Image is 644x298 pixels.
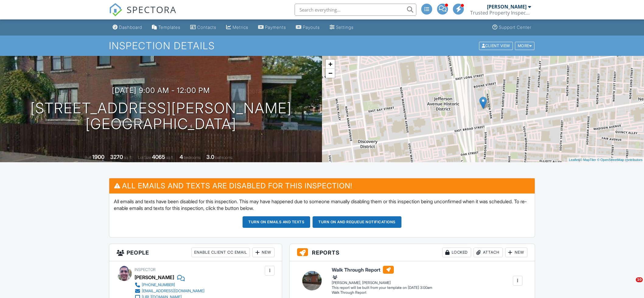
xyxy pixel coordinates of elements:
[326,69,335,78] a: Zoom out
[138,155,151,160] span: Lot Size
[152,154,165,160] div: 4065
[109,3,122,16] img: The Best Home Inspection Software - Spectora
[515,42,535,50] div: More
[215,155,233,160] span: bathrooms
[478,43,514,48] a: Client View
[636,277,643,282] span: 10
[112,86,210,94] h3: [DATE] 9:00 am - 12:00 pm
[188,22,219,33] a: Contacts
[332,266,432,274] h6: Walk Through Report
[135,267,156,272] span: Inspector
[184,155,201,160] span: bedrooms
[158,25,180,30] div: Templates
[336,25,354,30] div: Settings
[149,22,183,33] a: Templates
[332,285,432,290] div: This report will be built from your template on [DATE] 3:00am
[442,248,471,257] div: Locked
[135,282,205,288] a: [PHONE_NUMBER]
[474,248,503,257] div: Attach
[85,155,91,160] span: Built
[135,288,205,294] a: [EMAIL_ADDRESS][DOMAIN_NAME]
[265,25,286,30] div: Payments
[327,22,356,33] a: Settings
[197,25,216,30] div: Contacts
[623,277,638,292] iframe: Intercom live chat
[135,273,174,282] div: [PERSON_NAME]
[326,60,335,69] a: Zoom in
[487,4,527,10] div: [PERSON_NAME]
[114,198,530,212] p: All emails and texts have been disabled for this inspection. This may have happened due to someon...
[313,216,401,228] button: Turn on and Requeue Notifications
[499,25,531,30] div: Support Center
[252,248,275,257] div: New
[505,248,527,257] div: New
[110,154,123,160] div: 3270
[332,290,432,295] div: Walk Through Report
[569,158,579,162] a: Leaflet
[293,22,322,33] a: Payouts
[243,216,310,228] button: Turn on emails and texts
[256,22,289,33] a: Payments
[567,157,644,163] div: |
[490,22,534,33] a: Support Center
[110,22,145,33] a: Dashboard
[290,244,535,261] h3: Reports
[92,154,104,160] div: 1900
[479,42,513,50] div: Client View
[580,158,596,162] a: © MapTiler
[124,155,132,160] span: sq. ft.
[166,155,174,160] span: sq.ft.
[224,22,251,33] a: Metrics
[180,154,183,160] div: 4
[470,10,531,16] div: Trusted Property Inspections, LLC
[295,4,416,16] input: Search everything...
[597,158,642,162] a: © OpenStreetMap contributors
[303,25,320,30] div: Payouts
[109,40,535,51] h1: Inspection Details
[30,100,292,132] h1: [STREET_ADDRESS][PERSON_NAME] [GEOGRAPHIC_DATA]
[109,8,177,21] a: SPECTORA
[109,244,282,261] h3: People
[206,154,214,160] div: 3.0
[109,178,535,193] h3: All emails and texts are disabled for this inspection!
[191,248,250,257] div: Enable Client CC Email
[142,289,205,293] div: [EMAIL_ADDRESS][DOMAIN_NAME]
[127,3,177,16] span: SPECTORA
[332,274,432,285] div: [PERSON_NAME], [PERSON_NAME]
[233,25,248,30] div: Metrics
[119,25,142,30] div: Dashboard
[142,283,175,287] div: [PHONE_NUMBER]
